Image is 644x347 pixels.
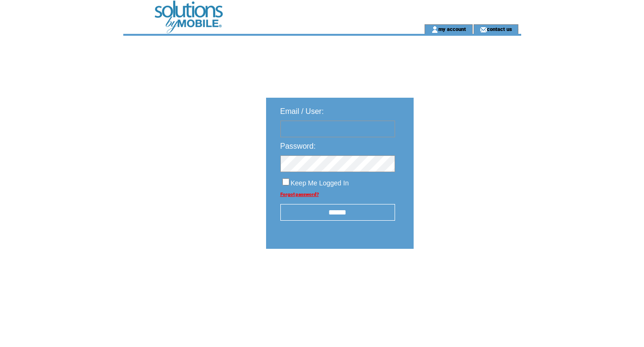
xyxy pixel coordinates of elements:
[480,26,487,33] img: contact_us_icon.gif;jsessionid=253D64527EE98E3090D12ECD98DDE374
[280,142,316,150] span: Password:
[438,26,466,32] a: my account
[441,273,489,285] img: transparent.png;jsessionid=253D64527EE98E3090D12ECD98DDE374
[291,179,349,187] span: Keep Me Logged In
[280,192,319,197] a: Forgot password?
[431,26,438,33] img: account_icon.gif;jsessionid=253D64527EE98E3090D12ECD98DDE374
[280,107,324,115] span: Email / User:
[487,26,512,32] a: contact us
